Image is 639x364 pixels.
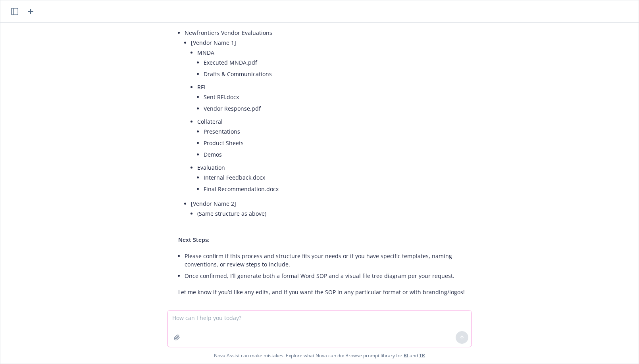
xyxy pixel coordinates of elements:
[178,236,210,243] span: Next Steps:
[185,270,467,282] li: Once confirmed, I’ll generate both a formal Word SOP and a visual file tree diagram per your requ...
[214,347,425,364] span: Nova Assist can make mistakes. Explore what Nova can do: Browse prompt library for and
[419,352,425,359] a: TR
[204,183,467,195] li: Final Recommendation.docx
[204,149,467,160] li: Demos
[204,68,467,80] li: Drafts & Communications
[185,250,467,270] li: Please confirm if this process and structure fits your needs or if you have specific templates, n...
[197,208,467,219] li: (Same structure as above)
[197,81,467,116] li: RFI
[191,198,467,221] li: [Vendor Name 2]
[197,162,467,196] li: Evaluation
[204,91,467,103] li: Sent RFI.docx
[204,103,467,114] li: Vendor Response.pdf
[178,288,467,296] p: Let me know if you’d like any edits, and if you want the SOP in any particular format or with bra...
[204,172,467,183] li: Internal Feedback.docx
[185,27,467,222] li: Newfrontiers Vendor Evaluations
[197,116,467,162] li: Collateral
[404,352,408,359] a: BI
[191,37,467,198] li: [Vendor Name 1]
[204,126,467,137] li: Presentations
[204,57,467,68] li: Executed MNDA.pdf
[204,137,467,149] li: Product Sheets
[197,47,467,81] li: MNDA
